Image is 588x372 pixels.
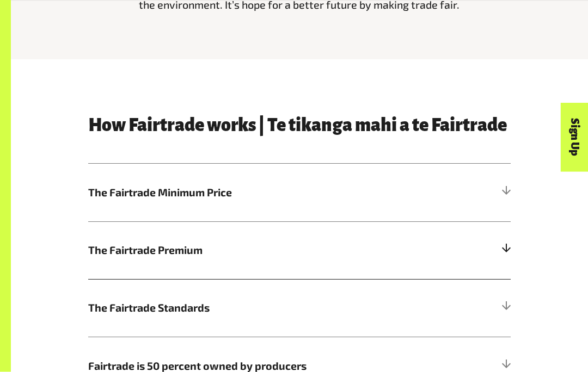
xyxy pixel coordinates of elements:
h3: How Fairtrade works | Te tikanga mahi a te Fairtrade [88,116,511,136]
span: The Fairtrade Premium [88,243,405,258]
span: The Fairtrade Standards [88,300,405,316]
span: The Fairtrade Minimum Price [88,185,405,201]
